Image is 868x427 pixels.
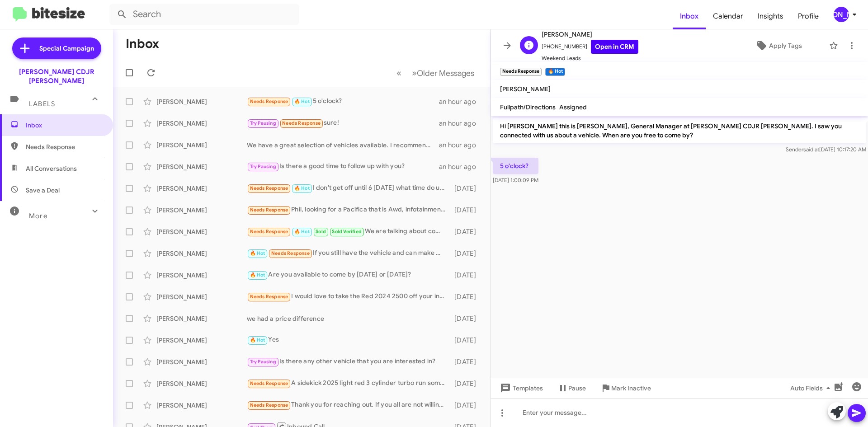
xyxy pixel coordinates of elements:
span: Assigned [559,103,587,111]
a: Special Campaign [12,38,101,59]
div: [DATE] [450,292,483,301]
div: [DATE] [450,227,483,236]
span: 🔥 Hot [294,185,310,191]
div: an hour ago [439,119,483,128]
span: Needs Response [250,229,288,235]
div: [PERSON_NAME] [156,379,247,388]
span: 🔥 Hot [294,229,310,235]
div: [PERSON_NAME] [156,249,247,258]
div: We have a great selection of vehicles available. I recommend booking an appointment to explore ou... [247,141,439,150]
p: 5 o'clock? [493,158,538,174]
div: [PERSON_NAME] [156,227,247,236]
button: Mark Inactive [593,380,658,396]
div: [DATE] [450,206,483,215]
span: [PHONE_NUMBER] [542,40,638,54]
span: Fullpath/Directions [500,103,556,111]
span: Sold [316,229,326,235]
a: Profile [791,3,826,29]
button: Apply Tags [732,38,825,54]
div: Thank you for reaching out. If you all are not willing to come down on the price, then I'll pass. [247,400,450,410]
span: 🔥 Hot [250,337,265,343]
span: 🔥 Hot [250,250,265,256]
span: 🔥 Hot [294,99,310,104]
span: » [412,67,417,79]
span: Save a Deal [26,186,60,195]
span: Needs Response [250,207,288,213]
span: Pause [568,380,586,396]
div: [DATE] [450,401,483,410]
span: Auto Fields [790,380,834,396]
button: Pause [550,380,593,396]
span: Needs Response [250,294,288,300]
span: « [396,67,401,79]
div: Is there a good time to follow up with you? [247,161,439,172]
div: [PERSON_NAME] [156,141,247,150]
div: [PERSON_NAME] [834,7,849,22]
div: [PERSON_NAME] [156,336,247,345]
span: Apply Tags [769,38,802,54]
div: Yes [247,335,450,345]
span: Needs Response [250,185,288,191]
span: 🔥 Hot [250,272,265,278]
p: Hi [PERSON_NAME] this is [PERSON_NAME], General Manager at [PERSON_NAME] CDJR [PERSON_NAME]. I sa... [493,118,866,143]
nav: Page navigation example [392,64,480,82]
div: [DATE] [450,336,483,345]
span: Needs Response [271,250,310,256]
span: Try Pausing [250,164,276,169]
div: [PERSON_NAME] [156,271,247,280]
small: 🔥 Hot [545,68,565,76]
span: All Conversations [26,164,77,173]
span: Try Pausing [250,359,276,365]
div: [DATE] [450,314,483,323]
div: [DATE] [450,379,483,388]
span: Templates [498,380,543,396]
span: Sold Verified [332,229,362,235]
div: [PERSON_NAME] [156,184,247,193]
button: Templates [491,380,550,396]
div: We are talking about coming by [DATE]. The sixteenth two take a look. [247,226,450,237]
div: [PERSON_NAME] [156,97,247,106]
div: [DATE] [450,249,483,258]
div: [PERSON_NAME] [156,206,247,215]
span: Labels [29,100,55,108]
div: [DATE] [450,271,483,280]
div: Phil, looking for a Pacifica that is Awd, infotainment center, has roof racks and is not white. L... [247,205,450,215]
div: [PERSON_NAME] [156,314,247,323]
span: Special Campaign [39,44,94,53]
small: Needs Response [500,68,542,76]
div: an hour ago [439,162,483,171]
button: [PERSON_NAME] [826,7,858,22]
span: Sender [DATE] 10:17:20 AM [786,146,866,153]
div: [PERSON_NAME] [156,292,247,301]
div: [PERSON_NAME] [156,162,247,171]
span: [DATE] 1:00:09 PM [493,177,538,183]
a: Calendar [706,3,750,29]
a: Inbox [673,3,706,29]
span: Inbox [26,121,103,130]
div: [PERSON_NAME] [156,357,247,366]
input: Search [109,4,299,25]
span: Weekend Leads [542,54,638,63]
h1: Inbox [126,37,159,51]
span: [PERSON_NAME] [542,29,638,40]
div: we had a price difference [247,314,450,323]
div: [PERSON_NAME] [156,119,247,128]
button: Auto Fields [783,380,841,396]
span: Needs Response [26,142,103,151]
a: Insights [750,3,791,29]
div: I would love to take the Red 2024 2500 off your inventory for the right deal. [247,291,450,302]
button: Previous [391,64,407,82]
div: Is there any other vehicle that you are interested in? [247,357,450,367]
div: [DATE] [450,357,483,366]
span: Mark Inactive [611,380,651,396]
span: More [29,212,47,220]
div: [PERSON_NAME] [156,401,247,410]
div: If you still have the vehicle and can make my payments NO MORE than $450/month, then we can talk. [247,248,450,258]
span: Needs Response [282,120,321,126]
span: said at [803,146,819,153]
div: [DATE] [450,184,483,193]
